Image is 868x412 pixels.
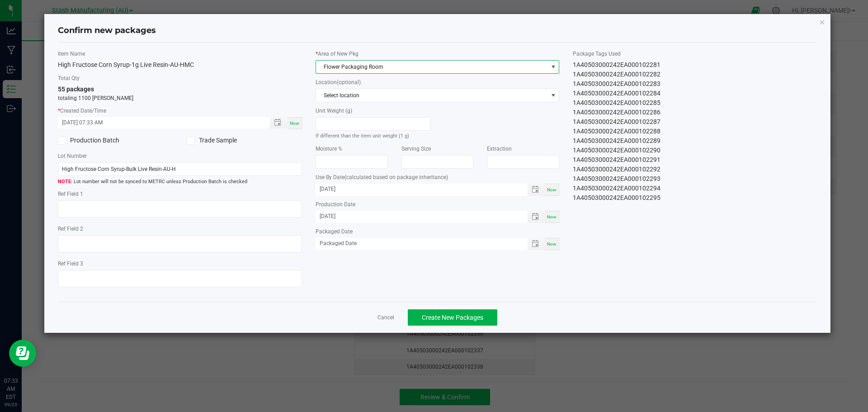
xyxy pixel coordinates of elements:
div: 1A40503000242EA000102282 [573,70,817,79]
label: Production Batch [58,136,173,145]
span: Lot number will not be synced to METRC unless Production Batch is checked [58,178,302,186]
span: Now [547,242,557,246]
label: Total Qty [58,74,302,82]
span: (calculated based on package inheritance) [344,174,448,180]
div: 1A40503000242EA000102283 [573,79,817,89]
label: Trade Sample [187,136,302,145]
label: Moisture % [316,145,388,153]
div: 1A40503000242EA000102281 [573,60,817,70]
span: NO DATA FOUND [316,89,560,102]
span: Toggle popup [528,184,545,196]
span: Now [290,121,299,126]
label: Serving Size [401,145,474,153]
h4: Confirm new packages [58,25,817,37]
span: Toggle popup [270,117,288,128]
label: Production Date [316,200,560,208]
label: Created Date/Time [58,107,302,115]
input: Use By Date [316,184,518,195]
span: Flower Packaging Room [316,61,548,73]
div: 1A40503000242EA000102284 [573,89,817,98]
div: 1A40503000242EA000102288 [573,127,817,136]
p: totaling 1100 [PERSON_NAME] [58,94,302,102]
a: Cancel [377,314,394,322]
label: Use By Date [316,173,560,181]
span: 55 packages [58,85,94,93]
div: 1A40503000242EA000102289 [573,136,817,146]
span: Toggle popup [528,238,545,250]
div: 1A40503000242EA000102285 [573,98,817,108]
label: Unit Weight (g) [316,107,431,115]
label: Package Tags Used [573,50,817,58]
label: Ref Field 2 [58,225,302,233]
span: (optional) [337,79,361,85]
div: High Fructose Corn Syrup-1g Live Resin-AU-HMC [58,60,302,70]
span: Now [547,214,557,219]
label: Item Name [58,50,302,58]
label: Extraction [487,145,559,153]
label: Lot Number [58,152,302,160]
div: 1A40503000242EA000102290 [573,146,817,155]
label: Ref Field 3 [58,260,302,268]
span: Now [547,187,557,192]
input: Production Date [316,211,518,222]
div: 1A40503000242EA000102287 [573,117,817,127]
div: 1A40503000242EA000102292 [573,165,817,174]
span: Toggle popup [528,211,545,223]
div: 1A40503000242EA000102295 [573,193,817,203]
iframe: Resource center [9,340,36,367]
label: Area of New Pkg [316,50,560,58]
button: Create New Packages [408,309,497,326]
label: Ref Field 1 [58,190,302,198]
div: 1A40503000242EA000102291 [573,155,817,165]
label: Packaged Date [316,227,560,236]
small: If different than the item unit weight (1 g) [316,133,409,139]
input: Created Datetime [58,117,260,128]
div: 1A40503000242EA000102293 [573,174,817,184]
div: 1A40503000242EA000102286 [573,108,817,117]
span: Create New Packages [422,314,483,321]
input: Packaged Date [316,238,518,249]
label: Location [316,78,560,86]
span: Select location [316,89,548,102]
div: 1A40503000242EA000102294 [573,184,817,193]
